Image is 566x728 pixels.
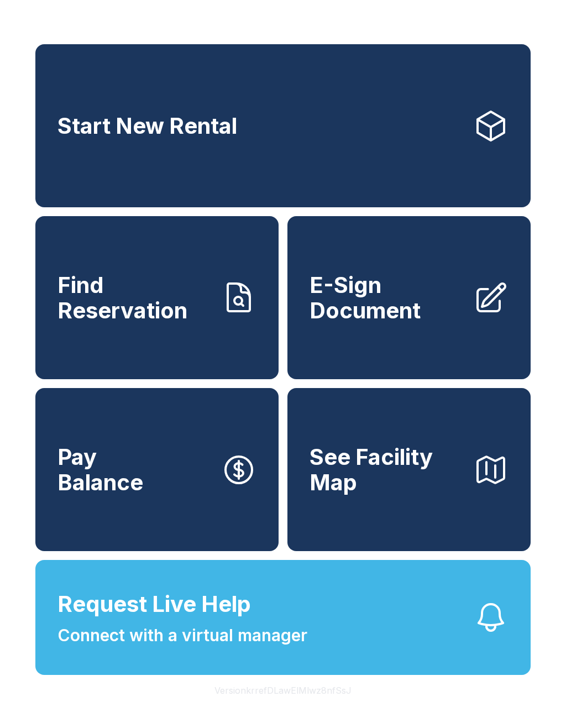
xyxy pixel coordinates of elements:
[206,675,360,706] button: VersionkrrefDLawElMlwz8nfSsJ
[35,388,279,551] button: PayBalance
[57,273,212,323] span: Find Reservation
[310,444,464,495] span: See Facility Map
[57,444,143,495] span: Pay Balance
[310,273,464,323] span: E-Sign Document
[35,216,279,379] a: Find Reservation
[35,560,531,675] button: Request Live HelpConnect with a virtual manager
[57,588,251,621] span: Request Live Help
[287,388,531,551] button: See Facility Map
[57,113,237,139] span: Start New Rental
[57,623,307,648] span: Connect with a virtual manager
[35,44,531,207] a: Start New Rental
[287,216,531,379] a: E-Sign Document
